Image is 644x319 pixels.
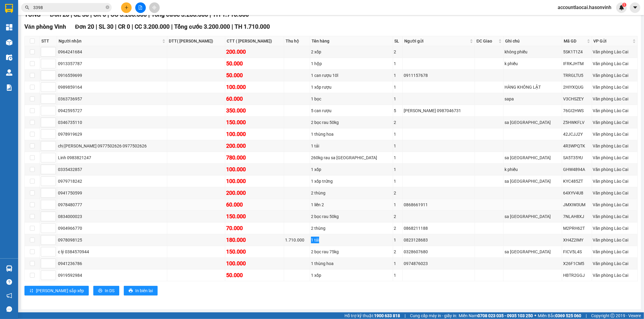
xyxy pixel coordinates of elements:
span: CC 3.200.000 [135,23,170,30]
div: sa [GEOGRAPHIC_DATA] [505,213,561,220]
span: Hỗ trợ kỹ thuật: [344,312,400,319]
span: file-add [138,5,143,10]
div: 2HIYXQUG [563,84,591,90]
div: Văn phòng Lào Cai [593,201,636,208]
td: JMXIW3UM [562,199,592,211]
td: Văn phòng Lào Cai [592,140,638,152]
td: Văn phòng Lào Cai [592,175,638,187]
div: 100.000 [226,259,283,268]
span: accountlaocai.hasonvinh [553,4,616,11]
div: 2 [394,225,402,232]
div: 1 xốp rượu [311,84,392,90]
div: 64XYV4U8 [563,190,591,196]
td: Văn phòng Lào Cai [592,246,638,258]
div: Văn phòng Lào Cai [593,96,636,102]
div: GHW4894A [563,166,591,173]
td: KYC485ZT [562,175,592,187]
span: In DS [105,287,114,294]
span: | [405,312,405,319]
div: M2PRH62T [563,225,591,232]
div: 0978919629 [58,131,166,137]
div: 0913357787 [58,60,166,67]
div: 1 [394,154,402,161]
div: 0823128683 [404,237,474,243]
div: 0978098125 [58,237,166,243]
div: [PERSON_NAME] 0987046731 [404,107,474,114]
span: close-circle [106,5,109,9]
div: 200.000 [226,189,283,197]
td: Văn phòng Lào Cai [592,81,638,93]
td: Văn phòng Lào Cai [592,117,638,128]
img: warehouse-icon [6,54,12,61]
span: Miền Nam [459,312,533,319]
td: GHW4894A [562,164,592,175]
span: sort-ascending [29,289,34,293]
div: không phiếu [505,49,561,55]
div: Văn phòng Lào Cai [593,213,636,220]
div: HÀNG KHÔNG LẬT [505,84,561,90]
td: Văn phòng Lào Cai [592,70,638,81]
div: 0979718242 [58,178,166,185]
button: aim [149,2,160,13]
span: [PERSON_NAME] sắp xếp [36,287,84,294]
div: 150.000 [226,118,283,127]
div: Văn phòng Lào Cai [593,248,636,255]
div: 1 [394,96,402,102]
span: | [171,23,173,30]
td: Văn phòng Lào Cai [592,270,638,281]
div: 2 [394,49,402,55]
div: k phiếu [505,166,561,173]
div: sa [GEOGRAPHIC_DATA] [505,248,561,255]
div: 0363736957 [58,96,166,102]
div: 780.000 [226,153,283,162]
div: Văn phòng Lào Cai [593,131,636,137]
sup: 1 [622,3,626,7]
td: 7NLAH8XJ [562,211,592,223]
span: ⚪️ [534,314,536,317]
span: notification [6,293,12,298]
div: 0328607680 [404,248,474,255]
span: plus [124,5,129,10]
span: TH 1.710.000 [235,23,270,30]
div: 4R3WPQTK [563,143,591,149]
div: 1.710.000 [285,237,309,243]
div: 1 [394,201,402,208]
div: 1 [394,260,402,267]
button: file-add [135,2,146,13]
span: Miền Bắc [538,312,581,319]
div: Văn phòng Lào Cai [593,143,636,149]
span: aim [152,5,156,10]
div: 1 bọc [311,96,392,102]
div: sa [GEOGRAPHIC_DATA] [505,154,561,161]
span: Cung cấp máy in - giấy in: [410,312,457,319]
div: 200.000 [226,142,283,150]
div: Văn phòng Lào Cai [593,72,636,79]
div: 1 [394,60,402,67]
div: 2 bọc rau 50kg [311,119,392,126]
img: warehouse-icon [6,69,12,76]
span: SL 30 [99,23,114,30]
div: 100.000 [226,165,283,174]
img: warehouse-icon [6,265,12,272]
strong: 0708 023 035 - 0935 103 250 [478,313,533,318]
div: SA5T35YU [563,154,591,161]
div: Văn phòng Lào Cai [593,119,636,126]
div: 0834000023 [58,213,166,220]
div: 0978480777 [58,201,166,208]
td: Văn phòng Lào Cai [592,211,638,223]
span: question-circle [6,279,12,285]
div: 150.000 [226,212,283,221]
td: Văn phòng Lào Cai [592,58,638,70]
div: 1 [394,143,402,149]
div: 1 tải [311,143,392,149]
div: FICV5L4S [563,248,591,255]
div: 2 [394,213,402,220]
span: CR 0 [118,23,130,30]
div: V3CHSZEY [563,96,591,102]
th: SL [393,36,403,46]
div: 1 [394,72,402,79]
img: icon-new-feature [619,5,624,10]
td: Văn phòng Lào Cai [592,128,638,140]
div: Văn phòng Lào Cai [593,49,636,55]
div: 50.000 [226,271,283,280]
